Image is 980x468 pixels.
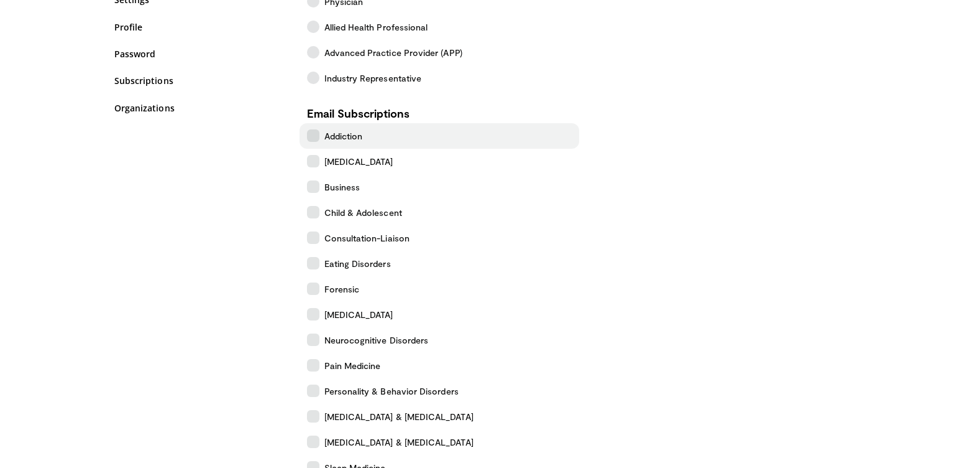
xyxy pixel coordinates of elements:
span: [MEDICAL_DATA] & [MEDICAL_DATA] [324,410,474,423]
a: Organizations [114,101,288,115]
strong: Email Subscriptions [307,106,410,120]
span: Pain Medicine [324,359,381,372]
a: Subscriptions [114,74,288,87]
span: Personality & Behavior Disorders [324,385,459,398]
span: [MEDICAL_DATA] [324,155,393,168]
span: Business [324,180,360,194]
span: [MEDICAL_DATA] [324,308,393,321]
a: Password [114,47,288,60]
span: [MEDICAL_DATA] & [MEDICAL_DATA] [324,436,474,449]
span: Child & Adolescent [324,206,402,219]
span: Consultation-Liaison [324,232,410,245]
span: Forensic [324,283,360,296]
span: Advanced Practice Provider (APP) [324,46,462,59]
span: Addiction [324,129,363,143]
span: Allied Health Professional [324,21,428,34]
a: Profile [114,21,288,34]
span: Industry Representative [324,72,422,85]
span: Neurocognitive Disorders [324,334,429,347]
span: Eating Disorders [324,257,391,270]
